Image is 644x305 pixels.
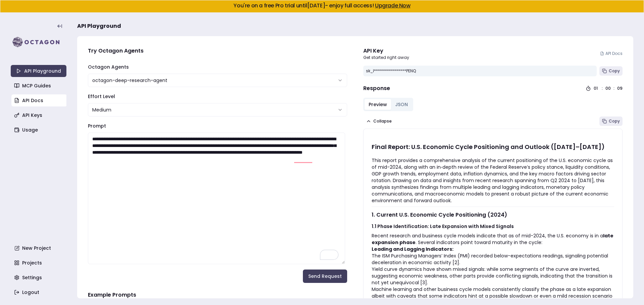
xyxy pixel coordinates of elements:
a: Upgrade Now [375,2,411,9]
a: API Docs [600,51,623,56]
div: 01 [594,86,599,91]
label: Prompt [88,123,106,129]
div: : [613,86,614,91]
a: Logout [11,286,67,298]
a: Settings [11,272,67,284]
button: JSON [391,99,412,110]
h2: 1. Current U.S. Economic Cycle Positioning (2024) [372,211,614,219]
a: Usage [11,124,67,136]
div: API Key [363,47,409,55]
span: API Playground [77,22,121,30]
button: Preview [365,99,391,110]
p: This report provides a comprehensive analysis of the current positioning of the U.S. economic cyc... [372,157,614,204]
textarea: To enrich screen reader interactions, please activate Accessibility in Grammarly extension settings [88,133,345,264]
label: Octagon Agents [88,64,129,70]
a: API Docs [11,94,67,106]
img: logo-rect-yK7x_WSZ.svg [11,35,66,49]
span: Copy [609,119,620,124]
h3: 1.1 Phase Identification: Late Expansion with Mixed Signals [372,223,614,230]
h4: Response [363,84,390,92]
a: API Playground [11,65,66,77]
button: Copy [599,66,623,76]
strong: late expansion phase [372,232,613,246]
h4: Example Prompts [88,291,347,299]
label: Effort Level [88,93,115,100]
li: Yield curve dynamics have shown mixed signals: while some segments of the curve are inverted, sug... [372,266,614,286]
a: API Keys [11,109,67,121]
a: New Project [11,242,67,254]
h1: Final Report: U.S. Economic Cycle Positioning and Outlook ([DATE]–[DATE]) [372,142,614,152]
div: 09 [617,86,623,91]
span: Copy [609,68,620,74]
h4: Try Octagon Agents [88,47,347,55]
button: Copy [599,117,623,126]
button: Send Request [303,270,347,283]
strong: Leading and Lagging Indicators: [372,246,453,252]
a: Projects [11,257,67,269]
div: 00 [605,86,611,91]
h5: You're on a free Pro trial until [DATE] - enjoy full access! [6,3,638,8]
button: Collapse [363,117,394,126]
p: Recent research and business cycle models indicate that as of mid-2024, the U.S. economy is in a ... [372,232,614,246]
li: The ISM Purchasing Managers’ Index (PMI) recorded below-expectations readings, signaling potentia... [372,252,614,266]
a: MCP Guides [11,80,67,92]
span: Collapse [373,119,392,124]
p: Get started right away [363,55,409,60]
div: : [602,86,603,91]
